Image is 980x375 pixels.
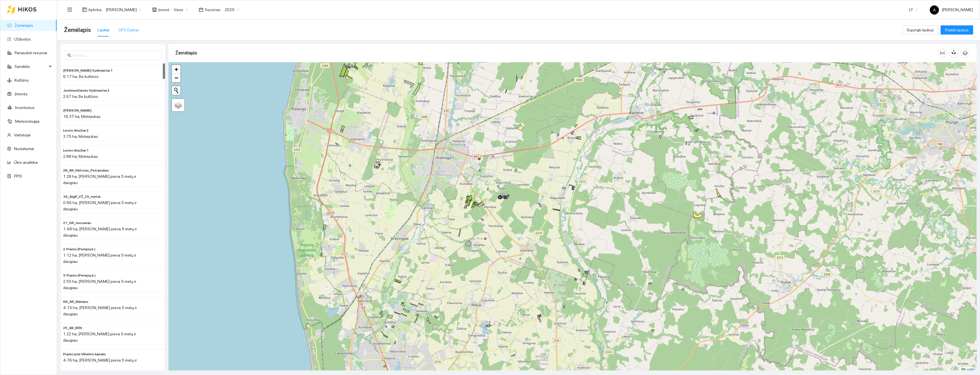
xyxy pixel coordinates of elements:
span: + [174,66,178,73]
a: Sujungti laukus [902,28,938,32]
a: Žemėlapis [15,23,33,28]
div: Laukai [98,27,109,33]
a: Įmonės [15,92,28,96]
a: Vartotojai [14,133,31,137]
span: 6.17 ha, Be kultūros [63,74,99,79]
span: LT [909,5,918,14]
span: 21_GR_nuosavas [63,220,91,226]
div: GPS Darbai [119,27,139,33]
a: PPIS [14,174,22,178]
span: 34_AlgR_VŽ_25_metai [63,194,101,199]
span: 1.12 ha, [PERSON_NAME] pieva 5 metų ir daugiau [63,253,136,264]
span: 1.28 ha, [PERSON_NAME] pieva 5 metų ir daugiau [63,174,136,185]
a: Meteorologija [15,119,39,124]
button: menu-fold [64,4,75,15]
span: Sujungti laukus [907,27,934,33]
span: calendar [199,7,203,12]
span: 2.67 ha, Be kultūros [63,94,98,99]
span: Andrius Rimgaila [106,5,142,14]
span: 2025 [225,5,240,14]
span: 2. Pranio (Pempių k.) [63,247,95,252]
input: Paieška [73,52,158,59]
a: Zoom out [172,74,180,82]
span: 16.37 ha, Motiejukas [63,114,101,119]
span: Leono Lūgnaliai [63,108,91,113]
span: menu-fold [67,7,72,12]
a: Užduotys [14,37,31,41]
a: Nustatymai [14,146,34,151]
span: 1.22 ha, [PERSON_NAME] pieva 5 metų ir daugiau [63,332,136,342]
span: 0.66 ha, [PERSON_NAME] pieva 5 metų ir daugiau [63,200,136,211]
span: 1.48 ha, [PERSON_NAME] pieva 5 metų ir daugiau [63,227,137,237]
span: Įmonė : [158,7,170,13]
span: 5. Pranio (Pempių k.) [63,273,96,278]
span: layout [82,7,87,12]
a: Inventorius [15,105,35,110]
span: Sandėlis [15,61,47,72]
span: Sezonas : [205,7,221,13]
span: Leono Anužiai 1 [63,148,89,153]
span: Visos [174,5,188,14]
a: Pridėti laukus [941,28,973,32]
span: shop [152,7,157,12]
span: 3.75 ha, Motiejukas [63,134,98,139]
span: 28_AR_Viktoras_Petrauskas [63,168,109,173]
button: column-width [938,49,947,58]
span: A [933,5,936,15]
span: 25_AR_RFN [63,325,82,331]
span: − [174,74,178,81]
span: Juchnevičienės Vydmantai 2 [63,88,109,93]
button: Pridėti laukus [941,25,973,35]
span: [PERSON_NAME] [930,7,973,12]
a: Kultūros [15,78,29,82]
a: Leaflet [961,368,975,372]
span: 2.88 ha, Motiejukas [63,154,98,159]
span: Pridėti laukus [945,27,969,33]
span: column-width [938,51,947,55]
span: Aplinka : [88,7,102,13]
span: Juchnevičienės Vydmantai 1 [63,68,113,73]
a: Zoom in [172,65,180,74]
span: 4.15 ha, [PERSON_NAME] pieva 5 metų ir daugiau [63,305,137,316]
span: 66_AR_Mariaus [63,299,88,305]
a: Layers [172,99,184,111]
button: Initiate a new search [172,86,180,95]
span: 2.55 ha, [PERSON_NAME] pieva 5 metų ir daugiau [63,279,136,290]
span: Žemėlapis [64,25,91,35]
a: Ūkio analitika [14,160,38,165]
span: Pranio prie Vlhelmo kanalo [63,352,106,357]
div: Žemėlapis [175,45,938,61]
a: Panaudoti resursai [15,51,47,55]
span: 4.76 ha, [PERSON_NAME] pieva 5 metų ir daugiau [63,358,137,369]
span: Leono Anužiai 2 [63,128,89,133]
span: search [67,53,71,57]
button: Sujungti laukus [902,25,938,35]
